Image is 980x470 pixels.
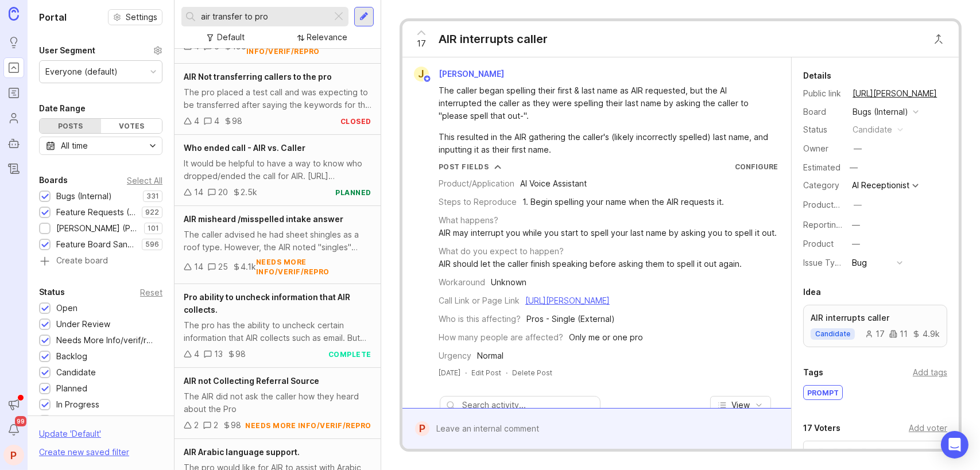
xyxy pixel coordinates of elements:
[569,331,643,344] div: Only me or one pro
[231,419,241,432] div: 98
[56,318,110,331] div: Under Review
[146,192,159,201] p: 331
[439,258,742,270] div: AIR should let the caller finish speaking before asking them to spell it out again.
[56,206,136,219] div: Feature Requests (Internal)
[439,294,520,307] div: Call Link or Page Link
[439,227,777,239] div: AIR may interrupt you while you start to spell your last name by asking you to spell it out.
[803,142,843,155] div: Owner
[140,289,162,296] div: Reset
[731,399,750,411] span: View
[56,190,112,203] div: Bugs (Internal)
[854,142,862,155] div: —
[144,141,162,150] svg: toggle icon
[852,238,860,250] div: —
[175,368,381,439] a: AIR not Collecting Referral SourceThe AIR did not ask the caller how they heard about the Pro2298...
[941,431,969,459] div: Open Intercom Messenger
[912,330,940,338] div: 4.9k
[184,228,371,254] div: The caller advised he had sheet shingles as a roof type. However, the AIR noted "singles" (omitti...
[3,108,24,129] a: Users
[852,257,867,269] div: Bug
[184,214,343,224] span: AIR misheard /misspelled intake answer
[465,368,467,378] div: ·
[184,376,319,386] span: AIR not Collecting Referral Source
[525,296,610,305] a: [URL][PERSON_NAME]
[56,334,157,347] div: Needs More Info/verif/repro
[184,447,300,457] span: AIR Arabic language support.
[175,284,381,368] a: Pro ability to uncheck information that AIR collects.The pro has the ability to uncheck certain i...
[439,214,498,227] div: What happens?
[56,222,138,235] div: [PERSON_NAME] (Public)
[803,69,831,83] div: Details
[803,87,843,100] div: Public link
[56,350,87,363] div: Backlog
[913,366,947,379] div: Add tags
[175,206,381,284] a: AIR misheard /misspelled intake answerThe caller advised he had sheet shingles as a roof type. Ho...
[235,348,246,360] div: 98
[218,186,228,199] div: 20
[340,116,371,126] div: closed
[735,162,778,171] a: Configure
[145,240,159,249] p: 596
[439,162,502,172] button: Post Fields
[439,131,768,156] div: This resulted in the AIR gathering the caller's (likely incorrectly spelled) last name, and input...
[439,69,504,79] span: [PERSON_NAME]
[439,196,517,208] div: Steps to Reproduce
[803,123,843,136] div: Status
[439,245,564,258] div: What do you expect to happen?
[439,31,548,47] div: AIR interrupts caller
[803,421,840,435] div: 17 Voters
[869,448,888,467] div: H
[803,285,821,299] div: Idea
[439,368,460,377] time: [DATE]
[218,261,228,273] div: 25
[194,348,199,360] div: 4
[439,177,514,190] div: Product/Application
[439,162,489,172] div: Post Fields
[9,7,19,20] img: Canny Home
[3,445,24,465] button: P
[145,208,159,217] p: 922
[39,428,101,446] div: Update ' Default '
[471,368,501,378] div: Edit Post
[439,368,460,378] a: [DATE]
[214,115,219,127] div: 4
[439,349,471,362] div: Urgency
[256,257,371,277] div: needs more info/verif/repro
[417,37,426,50] span: 17
[855,448,873,467] div: M
[526,313,615,325] div: Pros - Single (External)
[803,179,843,192] div: Category
[45,65,118,78] div: Everyone (default)
[175,135,381,206] a: Who ended call - AIR vs. CallerIt would be helpful to have a way to know who dropped/ended the ca...
[328,349,371,359] div: complete
[853,123,892,136] div: candidate
[477,349,503,362] div: Normal
[3,394,24,415] button: Announcements
[927,28,950,51] button: Close button
[3,32,24,53] a: Ideas
[184,157,371,182] div: It would be helpful to have a way to know who dropped/ended the call for AIR. [URL][PERSON_NAME]
[889,330,908,338] div: 11
[15,416,26,426] span: 99
[491,276,526,289] div: Unknown
[232,115,242,127] div: 98
[108,9,162,25] button: Settings
[184,292,350,314] span: Pro ability to uncheck information that AIR collects.
[56,414,129,427] div: Recently Released
[39,173,68,187] div: Boards
[850,197,865,212] button: ProductboardID
[803,305,947,347] a: AIR interrupts callercandidate17114.9k
[803,220,865,230] label: Reporting Team
[336,188,372,197] div: planned
[39,44,95,57] div: User Segment
[39,10,67,24] h1: Portal
[201,10,327,23] input: Search...
[826,448,845,467] div: L
[414,67,429,81] div: J
[218,31,245,44] div: Default
[56,366,96,379] div: Candidate
[803,200,864,209] label: ProductboardID
[126,11,157,23] span: Settings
